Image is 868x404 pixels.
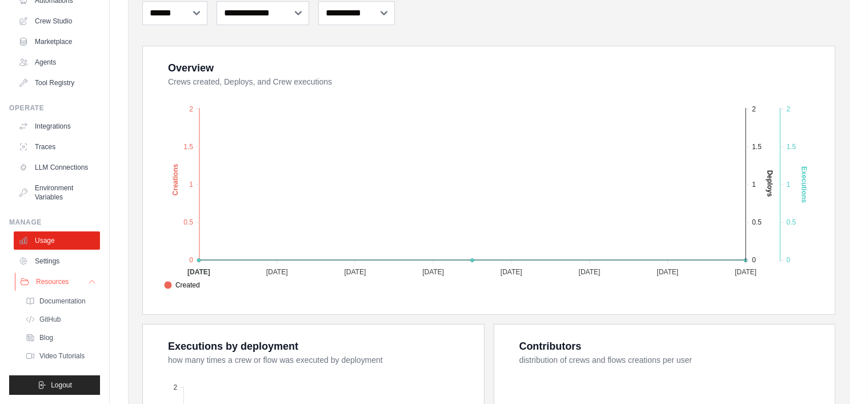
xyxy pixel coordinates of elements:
[14,138,100,156] a: Traces
[735,267,757,275] tspan: [DATE]
[183,142,193,150] tspan: 1.5
[189,256,193,264] tspan: 0
[766,170,774,197] text: Deploys
[39,297,86,306] span: Documentation
[752,256,756,264] tspan: 0
[501,267,522,275] tspan: [DATE]
[189,105,193,113] tspan: 2
[422,267,444,275] tspan: [DATE]
[21,330,100,346] a: Blog
[168,60,214,76] div: Overview
[189,181,193,189] tspan: 1
[786,105,790,113] tspan: 2
[183,218,193,226] tspan: 0.5
[187,267,210,275] tspan: [DATE]
[168,354,470,366] dt: how many times a crew or flow was executed by deployment
[14,179,100,206] a: Environment Variables
[14,231,100,250] a: Usage
[171,163,179,195] text: Creations
[786,181,790,189] tspan: 1
[786,256,790,264] tspan: 0
[14,117,100,135] a: Integrations
[519,354,822,366] dt: distribution of crews and flows creations per user
[39,351,85,361] span: Video Tutorials
[657,267,678,275] tspan: [DATE]
[752,105,756,113] tspan: 2
[752,142,762,150] tspan: 1.5
[14,33,100,51] a: Marketplace
[168,76,821,87] dt: Crews created, Deploys, and Crew executions
[9,375,100,395] button: Logout
[39,333,53,342] span: Blog
[21,293,100,309] a: Documentation
[800,166,808,203] text: Executions
[9,218,100,227] div: Manage
[14,158,100,177] a: LLM Connections
[14,53,100,71] a: Agents
[579,267,601,275] tspan: [DATE]
[164,280,200,290] span: Created
[15,273,101,291] button: Resources
[39,315,61,324] span: GitHub
[786,142,796,150] tspan: 1.5
[752,218,762,226] tspan: 0.5
[174,383,178,391] tspan: 2
[36,277,69,286] span: Resources
[345,267,366,275] tspan: [DATE]
[519,338,582,354] div: Contributors
[168,338,298,354] div: Executions by deployment
[21,348,100,364] a: Video Tutorials
[14,74,100,92] a: Tool Registry
[14,252,100,270] a: Settings
[14,12,100,30] a: Crew Studio
[786,218,796,226] tspan: 0.5
[9,103,100,113] div: Operate
[21,311,100,327] a: GitHub
[752,181,756,189] tspan: 1
[266,267,288,275] tspan: [DATE]
[51,381,72,390] span: Logout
